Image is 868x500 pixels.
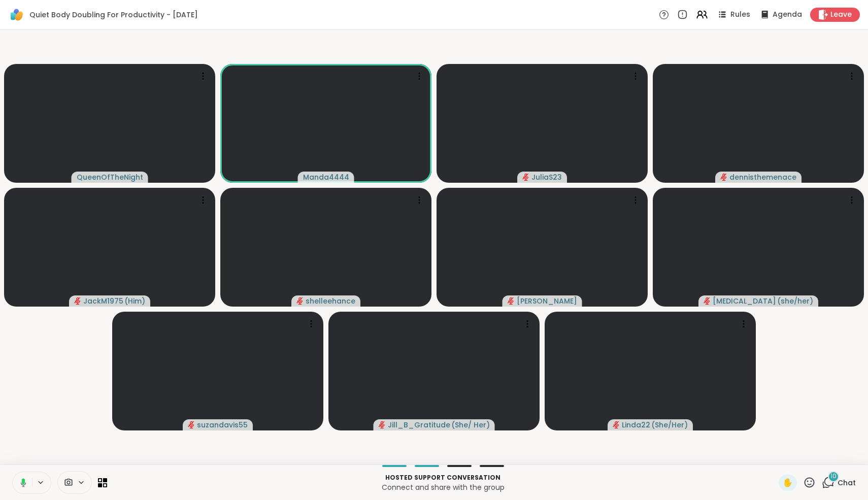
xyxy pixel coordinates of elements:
[838,478,856,488] span: Chat
[622,420,650,430] span: Linda22
[720,174,727,181] span: audio-muted
[197,420,248,430] span: suzandavis55
[830,10,852,20] span: Leave
[730,10,750,20] span: Rules
[388,420,450,430] span: Jill_B_Gratitude
[83,296,123,306] span: JackM1975
[8,6,25,23] img: ShareWell Logomark
[306,296,355,306] span: shelleehance
[379,421,386,428] span: audio-muted
[704,297,711,305] span: audio-muted
[713,296,776,306] span: [MEDICAL_DATA]
[517,296,577,306] span: [PERSON_NAME]
[74,297,81,305] span: audio-muted
[773,10,802,20] span: Agenda
[451,420,490,430] span: ( She/ Her )
[729,172,796,182] span: dennisthemenace
[531,172,562,182] span: JuliaS23
[522,174,529,181] span: audio-muted
[777,296,813,306] span: ( she/her )
[508,297,515,305] span: audio-muted
[113,473,773,482] p: Hosted support conversation
[651,420,688,430] span: ( She/Her )
[77,172,143,182] span: QueenOfTheNight
[29,10,198,20] span: Quiet Body Doubling For Productivity - [DATE]
[613,421,620,428] span: audio-muted
[296,297,304,305] span: audio-muted
[124,296,145,306] span: ( Him )
[113,482,773,492] p: Connect and share with the group
[783,477,793,489] span: ✋
[830,472,837,481] span: 10
[188,421,195,428] span: audio-muted
[303,172,349,182] span: Manda4444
